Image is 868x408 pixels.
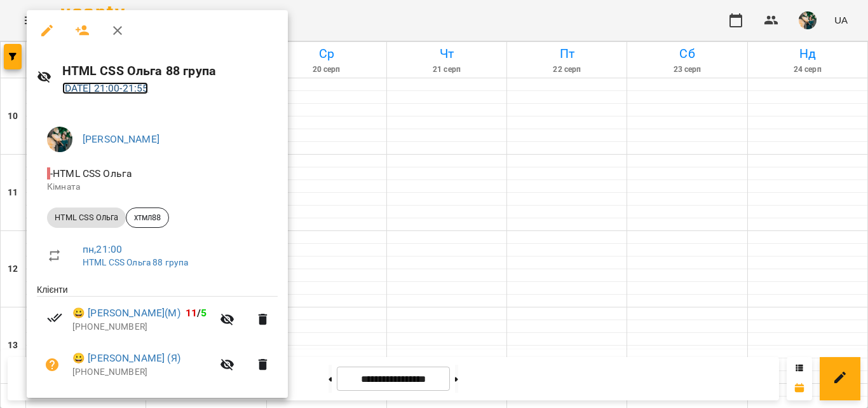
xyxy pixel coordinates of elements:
[83,133,159,145] a: [PERSON_NAME]
[62,61,278,81] h6: HTML CSS Ольга 88 група
[72,366,212,379] p: [PHONE_NUMBER]
[83,257,188,267] a: HTML CSS Ольга 88 група
[72,321,212,334] p: [PHONE_NUMBER]
[126,208,169,228] div: хтмл88
[37,349,67,380] button: Візит ще не сплачено. Додати оплату?
[83,243,122,255] a: пн , 21:00
[62,82,149,94] a: [DATE] 21:00-21:55
[126,212,168,223] span: хтмл88
[186,307,197,319] span: 11
[47,310,62,325] svg: Візит сплачено
[186,307,207,319] b: /
[201,307,207,319] span: 5
[72,351,180,366] a: 😀 [PERSON_NAME] (Я)
[47,167,135,179] span: - HTML CSS Ольга
[47,212,126,223] span: HTML CSS Ольга
[47,181,268,193] p: Кімната
[72,306,180,321] a: 😀 [PERSON_NAME](М)
[47,127,72,152] img: f2c70d977d5f3d854725443aa1abbf76.jpg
